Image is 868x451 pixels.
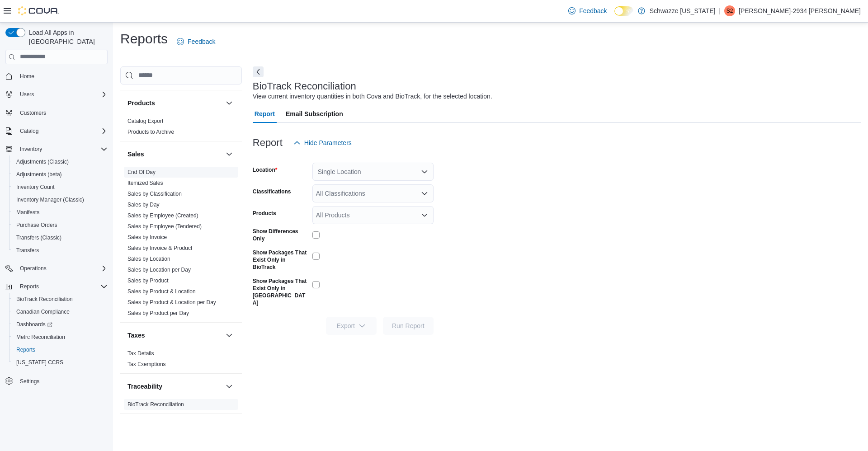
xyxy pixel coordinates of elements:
[224,330,235,341] button: Taxes
[614,16,615,16] span: Dark Mode
[127,350,154,357] a: Tax Details
[127,202,160,208] a: Sales by Day
[253,277,309,306] label: Show Packages That Exist Only in [GEOGRAPHIC_DATA]
[127,212,198,219] a: Sales by Employee (Created)
[127,266,191,273] span: Sales by Location per Day
[127,201,160,208] span: Sales by Day
[13,245,108,256] span: Transfers
[719,5,721,16] p: |
[127,288,196,295] a: Sales by Product & Location
[173,33,219,51] a: Feedback
[13,156,72,167] a: Adjustments (Classic)
[13,306,73,317] a: Canadian Compliance
[726,5,733,16] span: S2
[9,168,111,181] button: Adjustments (beta)
[326,317,377,335] button: Export
[127,277,169,284] a: Sales by Product
[13,194,88,205] a: Inventory Manager (Classic)
[16,71,38,82] a: Home
[9,331,111,343] button: Metrc Reconciliation
[20,265,47,272] span: Operations
[16,296,73,303] span: BioTrack Reconciliation
[16,263,50,274] button: Operations
[614,6,633,16] input: Dark Mode
[383,317,434,335] button: Run Report
[127,267,191,273] a: Sales by Location per Day
[16,375,108,386] span: Settings
[2,374,111,387] button: Settings
[13,220,108,230] span: Purchase Orders
[9,206,111,219] button: Manifests
[739,5,861,16] p: [PERSON_NAME]-2934 [PERSON_NAME]
[127,190,182,197] span: Sales by Classification
[13,332,69,343] a: Metrc Reconciliation
[13,332,108,343] span: Metrc Reconciliation
[16,108,50,118] a: Customers
[224,149,235,160] button: Sales
[16,144,46,155] button: Inventory
[13,232,108,243] span: Transfers (Classic)
[13,182,58,193] a: Inventory Count
[16,376,43,387] a: Settings
[13,194,108,205] span: Inventory Manager (Classic)
[16,281,42,292] button: Reports
[16,158,69,165] span: Adjustments (Classic)
[2,280,111,293] button: Reports
[5,66,108,411] nav: Complex example
[16,70,108,82] span: Home
[224,98,235,108] button: Products
[127,118,163,124] a: Catalog Export
[127,256,170,262] a: Sales by Location
[127,99,155,108] h3: Products
[253,210,276,217] label: Products
[724,5,735,16] div: Steven-2934 Fuentes
[13,294,108,305] span: BioTrack Reconciliation
[127,288,196,295] span: Sales by Product & Location
[20,73,34,80] span: Home
[120,116,242,141] div: Products
[127,234,167,240] a: Sales by Invoice
[127,117,163,125] span: Catalog Export
[127,255,170,263] span: Sales by Location
[127,310,189,316] a: Sales by Product per Day
[421,211,428,219] button: Open list of options
[9,293,111,305] button: BioTrack Reconciliation
[16,334,65,341] span: Metrc Reconciliation
[127,180,163,186] a: Itemized Sales
[127,331,145,340] h3: Taxes
[2,125,111,137] button: Catalog
[127,277,169,284] span: Sales by Product
[9,181,111,193] button: Inventory Count
[253,249,309,271] label: Show Packages That Exist Only in BioTrack
[579,6,607,15] span: Feedback
[127,129,174,135] a: Products to Archive
[13,357,108,368] span: Washington CCRS
[127,179,163,187] span: Itemized Sales
[13,319,56,330] a: Dashboards
[253,188,291,195] label: Classifications
[9,219,111,231] button: Purchase Orders
[253,166,278,174] label: Location
[20,127,38,135] span: Catalog
[127,310,189,317] span: Sales by Product per Day
[565,2,610,20] a: Feedback
[127,401,184,408] span: BioTrack Reconciliation
[9,318,111,331] a: Dashboards
[127,191,182,197] a: Sales by Classification
[16,209,39,216] span: Manifests
[16,234,61,241] span: Transfers (Classic)
[16,196,84,203] span: Inventory Manager (Classic)
[16,321,52,328] span: Dashboards
[421,190,428,197] button: Open list of options
[16,126,108,136] span: Catalog
[16,263,108,274] span: Operations
[421,168,428,175] button: Open list of options
[188,37,215,46] span: Feedback
[127,150,222,159] button: Sales
[253,137,283,148] h3: Report
[331,317,371,335] span: Export
[253,81,356,92] h3: BioTrack Reconciliation
[286,105,343,123] span: Email Subscription
[255,105,275,123] span: Report
[127,169,156,175] a: End Of Day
